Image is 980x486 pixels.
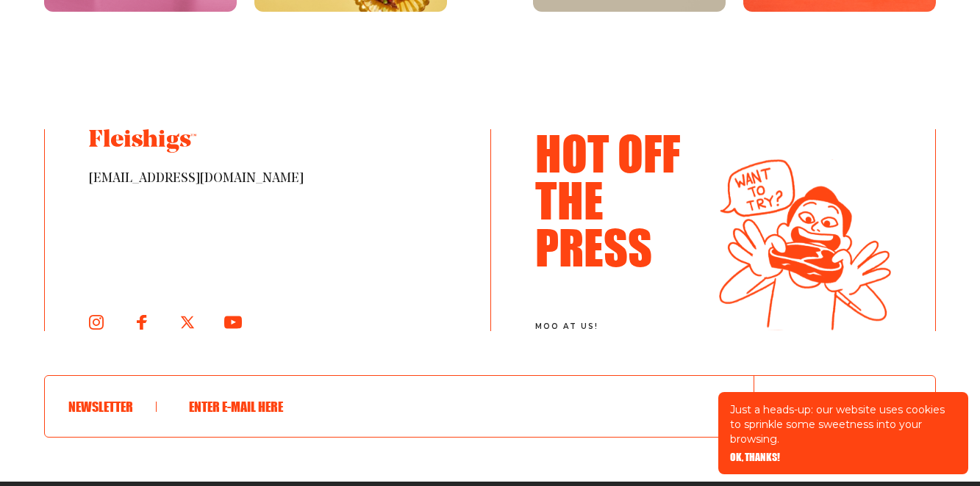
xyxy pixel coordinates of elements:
[730,402,956,446] p: Just a heads-up: our website uses cookies to sprinkle some sweetness into your browsing.
[89,170,446,188] span: [EMAIL_ADDRESS][DOMAIN_NAME]
[754,382,935,432] button: Sign in
[535,322,707,331] span: moo at us!
[180,388,707,426] input: Enter e-mail here
[68,399,157,415] h6: Newsletter
[535,129,707,270] h3: Hot Off The Press
[730,452,780,463] button: OK, THANKS!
